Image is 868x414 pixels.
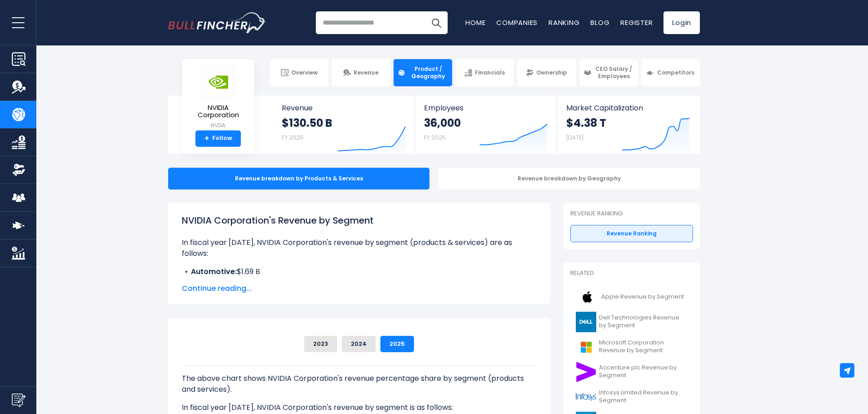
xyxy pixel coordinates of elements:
[570,309,693,334] a: Dell Technologies Revenue by Segment
[576,287,599,307] img: AAPL logo
[576,362,596,382] img: ACN logo
[282,116,332,130] strong: $130.50 B
[168,12,266,33] img: Bullfincher logo
[475,69,505,76] span: Financials
[380,336,414,352] button: 2025
[182,266,536,277] li: $1.69 B
[517,59,576,86] a: Ownership
[641,59,700,86] a: Competitors
[579,59,638,86] a: CEO Salary / Employees
[424,116,461,130] strong: 36,000
[570,284,693,309] a: Apple Revenue by Segment
[394,59,452,86] a: Product / Geography
[549,18,579,27] a: Ranking
[425,11,448,34] button: Search
[599,339,688,354] span: Microsoft Corporation Revenue by Segment
[566,104,690,112] span: Market Capitalization
[439,168,700,190] div: Revenue breakdown by Geography
[570,210,693,218] p: Revenue Ranking
[291,69,318,76] span: Overview
[424,104,547,112] span: Employees
[168,168,429,190] div: Revenue breakdown by Products & Services
[455,59,514,86] a: Financials
[465,18,485,27] a: Home
[282,134,304,141] small: FY 2025
[570,225,693,242] a: Revenue Ranking
[189,104,247,119] span: NVIDIA Corporation
[182,214,536,227] h1: NVIDIA Corporation's Revenue by Segment
[594,65,634,80] span: CEO Salary / Employees
[332,59,390,86] a: Revenue
[354,69,379,76] span: Revenue
[570,269,693,277] p: Related
[570,359,693,384] a: Accenture plc Revenue by Segment
[273,95,415,154] a: Revenue $130.50 B FY 2025
[182,402,536,413] p: In fiscal year [DATE], NVIDIA Corporation's revenue by segment is as follows:
[12,163,25,177] img: Ownership
[189,66,248,130] a: NVIDIA Corporation NVDA
[576,312,596,332] img: DELL logo
[195,130,241,147] a: +Follow
[599,389,688,404] span: Infosys Limited Revenue by Segment
[620,18,653,27] a: Register
[182,283,536,294] span: Continue reading...
[570,384,693,409] a: Infosys Limited Revenue by Segment
[496,18,538,27] a: Companies
[599,364,688,379] span: Accenture plc Revenue by Segment
[566,116,606,130] strong: $4.38 T
[270,59,329,86] a: Overview
[342,336,376,352] button: 2024
[657,69,694,76] span: Competitors
[191,266,237,277] b: Automotive:
[557,95,699,154] a: Market Capitalization $4.38 T [DATE]
[424,134,446,141] small: FY 2025
[408,65,448,80] span: Product / Geography
[205,135,209,143] strong: +
[576,387,596,407] img: INFY logo
[182,237,536,259] p: In fiscal year [DATE], NVIDIA Corporation's revenue by segment (products & services) are as follows:
[304,336,337,352] button: 2023
[566,134,584,141] small: [DATE]
[601,293,684,301] span: Apple Revenue by Segment
[415,95,556,154] a: Employees 36,000 FY 2025
[576,337,596,357] img: MSFT logo
[182,373,536,395] p: The above chart shows NVIDIA Corporation's revenue percentage share by segment (products and serv...
[282,104,406,112] span: Revenue
[570,334,693,359] a: Microsoft Corporation Revenue by Segment
[599,314,688,329] span: Dell Technologies Revenue by Segment
[663,11,700,34] a: Login
[168,12,266,33] a: Go to homepage
[590,18,609,27] a: Blog
[536,69,567,76] span: Ownership
[189,121,247,130] small: NVDA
